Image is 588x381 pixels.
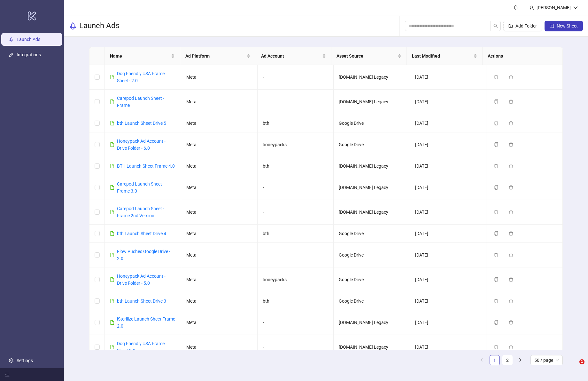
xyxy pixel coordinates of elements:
a: Dog Friendly USA Frame Sheet 2.0 [117,341,165,353]
span: search [493,24,498,28]
span: delete [509,253,513,257]
a: bth Launch Sheet Drive 4 [117,231,166,236]
td: [DOMAIN_NAME] Legacy [334,335,410,360]
span: New Sheet [557,23,578,28]
td: [DATE] [410,225,486,243]
td: [DOMAIN_NAME] Legacy [334,200,410,225]
span: delete [509,121,513,125]
a: iSterilize Launch Sheet Frame 2.0 [117,316,175,329]
td: [DATE] [410,267,486,292]
td: bth [258,114,334,132]
li: 1 [490,355,500,365]
span: copy [494,142,499,147]
a: Honeypack Ad Account - Drive Folder - 5.0 [117,274,166,286]
span: left [480,358,484,362]
td: - [258,65,334,90]
th: Actions [483,47,558,65]
a: bth Launch Sheet Drive 5 [117,121,166,126]
span: Name [110,52,170,60]
span: delete [509,345,513,349]
td: [DATE] [410,243,486,267]
td: - [258,335,334,360]
span: delete [509,320,513,325]
span: file [110,231,114,236]
td: bth [258,157,334,175]
td: Meta [181,243,258,267]
td: [DATE] [410,175,486,200]
span: Ad Platform [185,52,245,60]
td: [DATE] [410,292,486,310]
td: bth [258,292,334,310]
span: file [110,345,114,349]
td: [DATE] [410,157,486,175]
a: Launch Ads [17,37,40,42]
td: Google Drive [334,114,410,132]
td: Google Drive [334,243,410,267]
span: down [573,5,578,10]
span: file [110,253,114,257]
td: Meta [181,335,258,360]
span: file [110,299,114,303]
td: Meta [181,114,258,132]
span: file [110,75,114,79]
td: honeypacks [258,132,334,157]
td: [DATE] [410,335,486,360]
span: Add Folder [515,23,537,28]
h3: Launch Ads [79,21,120,31]
td: [DOMAIN_NAME] Legacy [334,65,410,90]
td: Meta [181,267,258,292]
span: delete [509,75,513,79]
th: Asset Source [331,47,407,65]
td: honeypacks [258,267,334,292]
td: Meta [181,292,258,310]
span: file [110,99,114,104]
a: Integrations [17,52,41,57]
span: 50 / page [534,355,559,365]
td: Google Drive [334,267,410,292]
span: file [110,210,114,214]
span: delete [509,299,513,303]
td: [DATE] [410,65,486,90]
span: file [110,277,114,282]
span: copy [494,299,499,303]
div: [PERSON_NAME] [534,4,573,11]
td: Meta [181,157,258,175]
span: right [518,358,522,362]
span: delete [509,185,513,190]
span: file [110,121,114,125]
span: copy [494,277,499,282]
span: plus-square [550,24,554,28]
td: [DATE] [410,200,486,225]
a: Settings [17,358,33,363]
td: bth [258,225,334,243]
span: copy [494,185,499,190]
span: delete [509,210,513,214]
td: [DOMAIN_NAME] Legacy [334,175,410,200]
a: Carepod Launch Sheet - Frame 2nd Version [117,206,164,218]
span: bell [514,5,518,10]
span: delete [509,142,513,147]
td: - [258,310,334,335]
span: copy [494,320,499,325]
span: file [110,164,114,168]
button: Add Folder [503,21,542,31]
li: Next Page [515,355,525,365]
li: Previous Page [477,355,487,365]
span: delete [509,231,513,236]
a: Carepod Launch Sheet - Frame [117,96,164,108]
td: - [258,200,334,225]
td: Meta [181,225,258,243]
td: Meta [181,200,258,225]
span: user [530,5,534,10]
th: Ad Account [256,47,331,65]
span: file [110,142,114,147]
td: - [258,243,334,267]
td: Meta [181,65,258,90]
div: Page Size [530,355,563,365]
span: menu-fold [5,372,10,377]
span: copy [494,253,499,257]
a: Flow Puches Google Drive - 2.0 [117,249,170,261]
span: delete [509,277,513,282]
td: Google Drive [334,132,410,157]
th: Ad Platform [180,47,256,65]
